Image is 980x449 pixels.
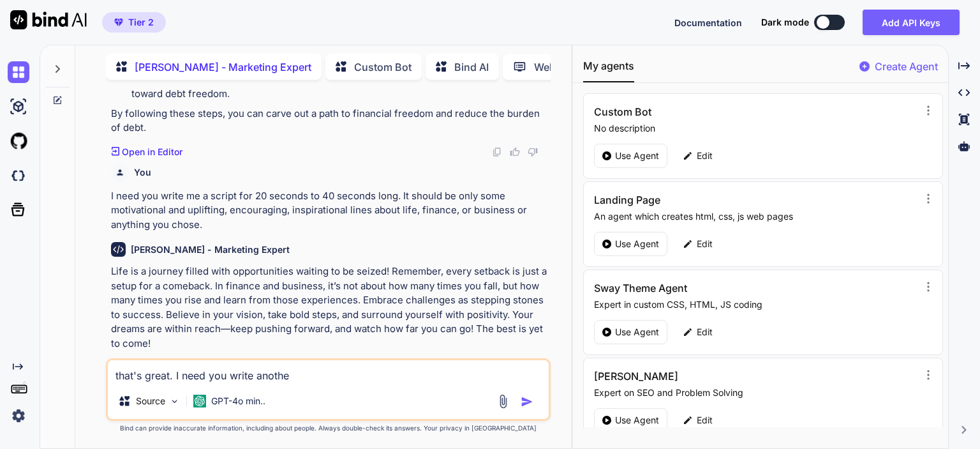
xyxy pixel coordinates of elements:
[615,238,659,250] p: Use Agent
[128,16,154,29] span: Tier 2
[528,147,538,157] img: dislike
[134,166,151,179] h6: You
[111,264,548,351] p: Life is a journey filled with opportunities waiting to be seized! Remember, every setback is just...
[114,19,123,26] img: premium
[111,107,548,135] p: By following these steps, you can carve out a path to financial freedom and reduce the burden of ...
[193,395,206,407] img: GPT-4o mini
[875,59,938,74] p: Create Agent
[615,326,659,339] p: Use Agent
[594,192,820,208] h3: Landing Page
[521,395,533,408] img: icon
[10,10,87,29] img: Bind AI
[111,189,548,232] p: I need you write me a script for 20 seconds to 40 seconds long. It should be only some motivation...
[674,17,742,28] span: Documentation
[697,149,713,162] p: Edit
[697,238,713,250] p: Edit
[697,414,713,427] p: Edit
[354,59,412,75] p: Custom Bot
[492,147,502,157] img: copy
[136,395,165,407] p: Source
[534,59,592,75] p: Web Search
[108,360,549,383] textarea: that's great. I need you write anothe
[8,405,29,427] img: settings
[8,165,29,186] img: darkCloudIdeIcon
[863,10,960,35] button: Add API Keys
[674,16,742,29] button: Documentation
[8,61,29,83] img: chat
[583,58,634,82] button: My agents
[8,96,29,118] img: ai-studio
[615,149,659,162] p: Use Agent
[454,59,489,75] p: Bind AI
[594,280,820,296] h3: Sway Theme Agent
[122,146,182,158] p: Open in Editor
[594,386,917,399] p: Expert on SEO and Problem Solving
[761,16,809,29] span: Dark mode
[594,369,820,384] h3: [PERSON_NAME]
[594,122,917,135] p: No description
[594,104,820,119] h3: Custom Bot
[8,130,29,152] img: githubLight
[131,243,290,256] h6: [PERSON_NAME] - Marketing Expert
[496,394,510,409] img: attachment
[510,147,520,157] img: like
[169,396,180,407] img: Pick Models
[106,423,551,433] p: Bind can provide inaccurate information, including about people. Always double-check its answers....
[211,395,265,407] p: GPT-4o min..
[135,59,311,75] p: [PERSON_NAME] - Marketing Expert
[697,326,713,339] p: Edit
[615,414,659,427] p: Use Agent
[594,210,917,223] p: An agent which creates html, css, js web pages
[102,12,166,33] button: premiumTier 2
[594,298,917,311] p: Expert in custom CSS, HTML, JS coding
